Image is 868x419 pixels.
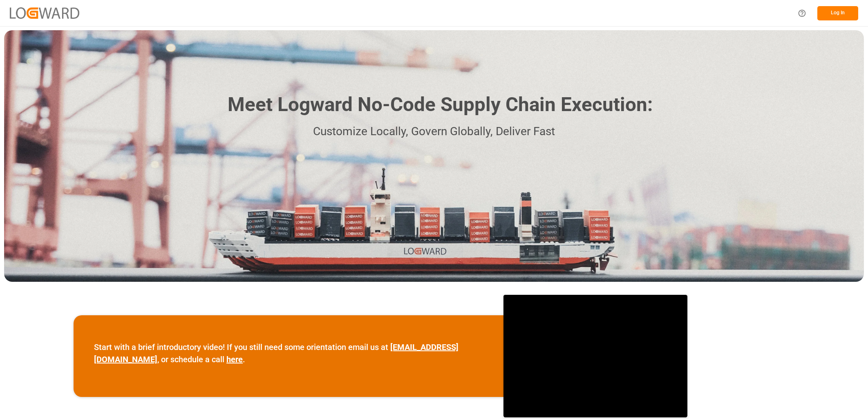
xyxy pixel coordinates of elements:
img: Logward_new_orange.png [10,7,79,18]
h1: Meet Logward No-Code Supply Chain Execution: [228,90,653,119]
a: here [226,354,243,364]
button: Help Center [793,4,811,22]
p: Customize Locally, Govern Globally, Deliver Fast [215,123,653,141]
button: Log In [817,6,858,20]
p: Start with a brief introductory video! If you still need some orientation email us at , or schedu... [94,341,483,366]
a: [EMAIL_ADDRESS][DOMAIN_NAME] [94,342,459,364]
